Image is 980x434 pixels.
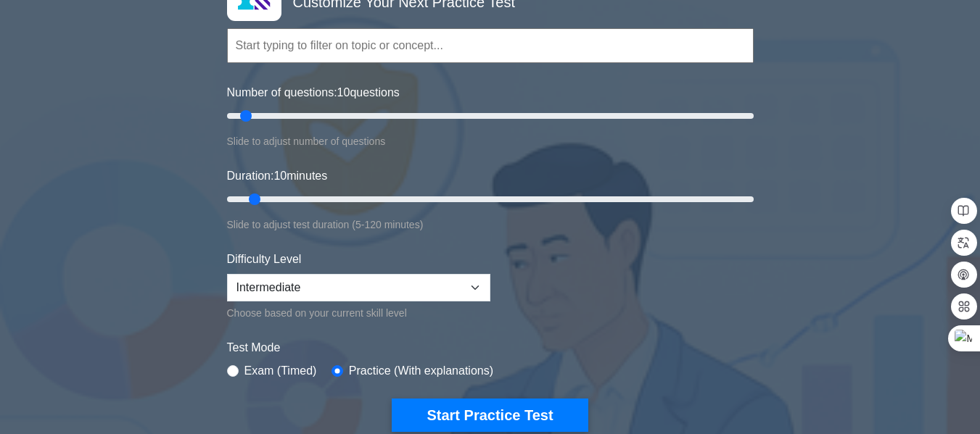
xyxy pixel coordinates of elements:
div: Slide to adjust number of questions [227,133,754,150]
input: Start typing to filter on topic or concept... [227,28,754,63]
span: 10 [337,86,350,99]
div: Choose based on your current skill level [227,304,490,322]
label: Test Mode [227,339,754,356]
label: Number of questions: questions [227,84,400,101]
span: 10 [273,170,287,182]
label: Duration: minutes [227,167,328,185]
label: Difficulty Level [227,251,302,268]
div: Slide to adjust test duration (5-120 minutes) [227,216,754,233]
button: Start Practice Test [392,398,588,432]
label: Exam (Timed) [244,362,317,380]
label: Practice (With explanations) [349,362,493,380]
